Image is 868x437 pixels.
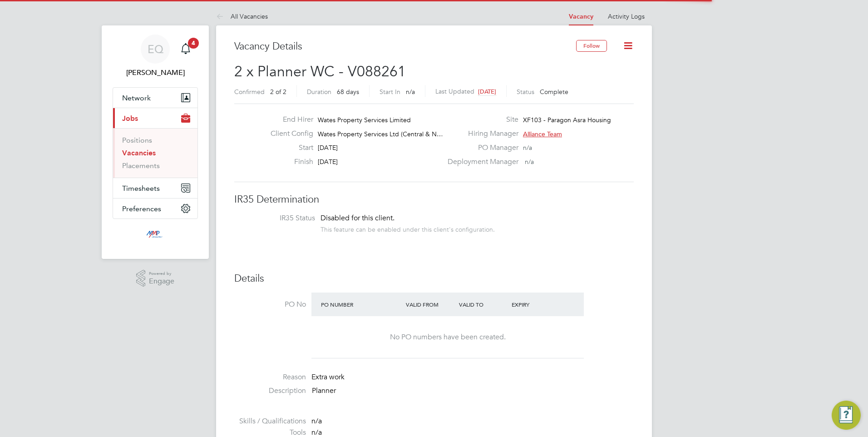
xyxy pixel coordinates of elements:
[263,115,313,124] label: End Hirer
[311,428,322,437] span: n/a
[149,278,174,285] span: Engage
[113,88,197,108] button: Network
[234,88,265,96] label: Confirmed
[442,115,518,124] label: Site
[404,296,457,313] div: Valid From
[113,228,198,243] a: Go to home page
[263,129,313,139] label: Client Config
[243,214,315,223] label: IR35 Status
[540,88,568,96] span: Complete
[318,158,338,166] span: [DATE]
[113,67,198,78] span: Eva Quinn
[442,129,518,139] label: Hiring Manager
[337,88,359,96] span: 68 days
[113,35,198,78] a: EQ[PERSON_NAME]
[234,417,306,426] label: Skills / Qualifications
[263,157,313,167] label: Finish
[113,178,197,198] button: Timesheets
[318,116,411,124] span: Wates Property Services Limited
[113,199,197,218] button: Preferences
[234,272,634,285] h3: Details
[435,87,474,95] label: Last Updated
[311,417,322,426] span: n/a
[136,270,175,287] a: Powered byEngage
[517,88,534,96] label: Status
[122,94,151,102] span: Network
[188,38,199,49] span: 4
[122,204,161,213] span: Preferences
[234,386,306,396] label: Description
[312,386,634,396] p: Planner
[576,40,607,52] button: Follow
[234,372,306,382] label: Reason
[478,88,496,95] span: [DATE]
[442,157,518,167] label: Deployment Manager
[442,143,518,153] label: PO Manager
[319,296,404,313] div: PO Number
[525,158,534,166] span: n/a
[122,136,152,144] a: Positions
[263,143,313,153] label: Start
[406,88,415,96] span: n/a
[321,214,395,223] span: Disabled for this client.
[102,25,209,259] nav: Main navigation
[122,114,138,123] span: Jobs
[311,372,345,382] span: Extra work
[113,108,197,128] button: Jobs
[832,401,861,430] button: Engage Resource Center
[234,40,576,53] h3: Vacancy Details
[523,144,532,152] span: n/a
[234,300,306,309] label: PO No
[509,296,562,313] div: Expiry
[523,130,562,138] span: Alliance Team
[321,223,495,233] div: This feature can be enabled under this client's configuration.
[569,13,593,20] a: Vacancy
[318,130,443,138] span: Wates Property Services Ltd (Central & N…
[148,43,163,55] span: EQ
[122,184,160,193] span: Timesheets
[270,88,286,96] span: 2 of 2
[143,228,168,243] img: mmpconsultancy-logo-retina.png
[457,296,510,313] div: Valid To
[234,63,406,80] span: 2 x Planner WC - V088261
[122,161,160,170] a: Placements
[216,12,268,20] a: All Vacancies
[234,193,634,206] h3: IR35 Determination
[318,144,338,152] span: [DATE]
[113,128,197,178] div: Jobs
[122,149,156,157] a: Vacancies
[149,270,174,278] span: Powered by
[177,35,195,64] a: 4
[380,88,400,96] label: Start In
[307,88,331,96] label: Duration
[321,333,575,342] div: No PO numbers have been created.
[608,12,645,20] a: Activity Logs
[523,116,611,124] span: XF103 - Paragon Asra Housing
